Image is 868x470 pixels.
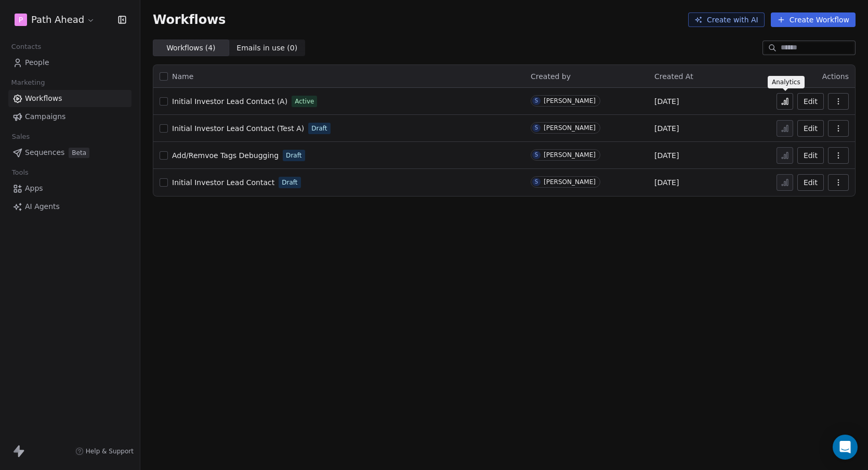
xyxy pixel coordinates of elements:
[8,198,131,215] a: AI Agents
[172,71,193,82] span: Name
[544,151,596,159] div: [PERSON_NAME]
[25,183,43,194] span: Apps
[7,75,49,90] span: Marketing
[12,11,97,29] button: PPath Ahead
[8,108,131,125] a: Campaigns
[172,151,279,160] span: Add/Remvoe Tags Debugging
[172,177,274,188] a: Initial Investor Lead Contact
[7,39,46,55] span: Contacts
[797,120,824,137] button: Edit
[654,150,679,161] span: [DATE]
[654,123,679,134] span: [DATE]
[544,178,596,186] div: [PERSON_NAME]
[8,54,131,71] a: People
[544,124,596,132] div: [PERSON_NAME]
[25,201,60,212] span: AI Agents
[654,96,679,107] span: [DATE]
[8,144,131,161] a: SequencesBeta
[25,111,65,122] span: Campaigns
[31,13,84,27] span: Path Ahead
[172,178,274,187] span: Initial Investor Lead Contact
[833,435,858,460] div: Open Intercom Messenger
[8,180,131,197] a: Apps
[654,72,693,81] span: Created At
[544,97,596,105] div: [PERSON_NAME]
[172,97,287,106] span: Initial Investor Lead Contact (A)
[7,165,33,180] span: Tools
[172,123,304,134] a: Initial Investor Lead Contact (Test A)
[535,178,538,186] div: S
[654,177,679,188] span: [DATE]
[25,147,64,158] span: Sequences
[822,72,849,81] span: Actions
[25,93,62,104] span: Workflows
[295,97,314,106] span: Active
[172,96,287,107] a: Initial Investor Lead Contact (A)
[535,151,538,159] div: S
[19,15,23,25] span: P
[7,129,34,145] span: Sales
[282,178,297,187] span: Draft
[86,447,134,455] span: Help & Support
[69,148,89,158] span: Beta
[172,150,279,161] a: Add/Remvoe Tags Debugging
[8,90,131,107] a: Workflows
[771,12,856,27] button: Create Workflow
[535,97,538,105] div: S
[797,93,824,110] button: Edit
[25,57,49,68] span: People
[153,12,226,27] span: Workflows
[236,43,297,54] span: Emails in use ( 0 )
[797,174,824,191] button: Edit
[772,78,800,86] p: Analytics
[311,124,327,133] span: Draft
[531,72,571,81] span: Created by
[688,12,765,27] button: Create with AI
[797,147,824,164] button: Edit
[535,124,538,132] div: S
[286,151,301,160] span: Draft
[75,447,134,455] a: Help & Support
[172,124,304,133] span: Initial Investor Lead Contact (Test A)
